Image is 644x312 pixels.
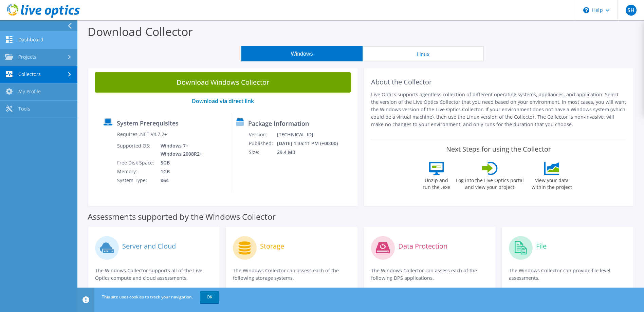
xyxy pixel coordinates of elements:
a: Download via direct link [192,97,254,105]
label: Log into the Live Optics portal and view your project [456,175,524,191]
label: Assessments supported by the Windows Collector [88,213,276,220]
td: x64 [155,176,204,185]
button: Windows [241,46,363,61]
td: 29.4 MB [277,148,347,157]
td: 1GB [155,167,204,176]
label: Next Steps for using the Collector [446,145,551,153]
td: 5GB [155,158,204,167]
td: Supported OS: [117,141,155,158]
h2: About the Collector [371,78,627,86]
label: Unzip and run the .exe [421,175,452,191]
svg: \n [583,7,589,13]
p: Live Optics supports agentless collection of different operating systems, appliances, and applica... [371,91,627,128]
label: File [536,243,547,250]
td: Free Disk Space: [117,158,155,167]
td: System Type: [117,176,155,185]
label: Package Information [248,120,309,127]
p: The Windows Collector can assess each of the following storage systems. [233,267,350,282]
label: Storage [260,243,284,250]
a: Download Windows Collector [95,72,351,93]
label: Requires .NET V4.7.2+ [117,131,167,138]
label: Download Collector [88,24,193,39]
span: This site uses cookies to track your navigation. [102,294,193,300]
label: Data Protection [398,243,447,250]
span: SH [626,5,637,16]
p: The Windows Collector supports all of the Live Optics compute and cloud assessments. [95,267,213,282]
td: Size: [249,148,277,157]
td: Published: [249,139,277,148]
button: Linux [363,46,484,61]
p: The Windows Collector can assess each of the following DPS applications. [371,267,489,282]
td: [TECHNICAL_ID] [277,130,347,139]
label: Server and Cloud [122,243,176,250]
td: [DATE] 1:35:11 PM (+00:00) [277,139,347,148]
td: Memory: [117,167,155,176]
label: System Prerequisites [117,120,179,126]
label: View your data within the project [528,175,576,191]
a: OK [200,291,219,303]
td: Version: [249,130,277,139]
td: Windows 7+ Windows 2008R2+ [155,141,204,158]
p: The Windows Collector can provide file level assessments. [509,267,626,282]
